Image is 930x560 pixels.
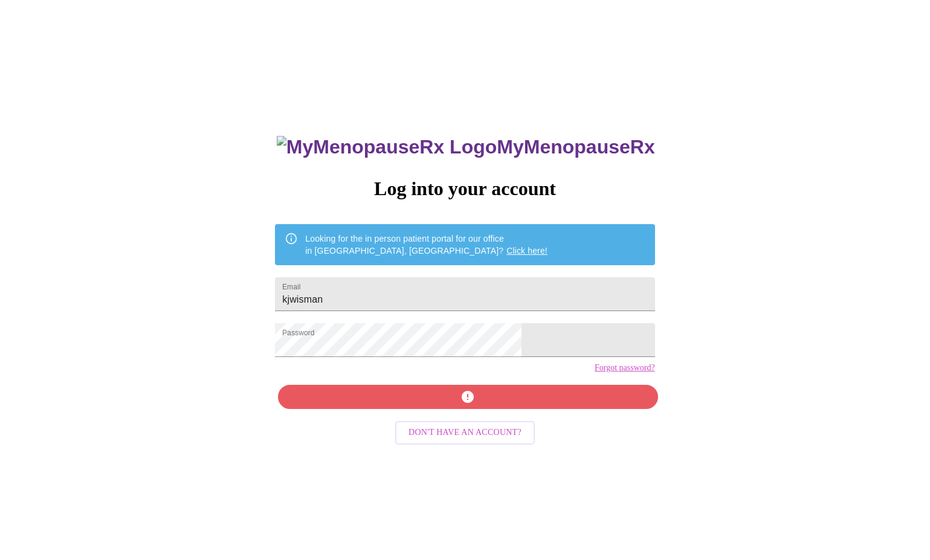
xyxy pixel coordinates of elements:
[395,421,535,445] button: Don't have an account?
[506,246,547,256] a: Click here!
[408,425,522,440] span: Don't have an account?
[595,363,655,373] a: Forgot password?
[305,228,547,262] div: Looking for the in person patient portal for our office in [GEOGRAPHIC_DATA], [GEOGRAPHIC_DATA]?
[392,426,538,437] a: Don't have an account?
[275,178,654,200] h3: Log into your account
[277,136,655,158] h3: MyMenopauseRx
[277,136,497,158] img: MyMenopauseRx Logo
